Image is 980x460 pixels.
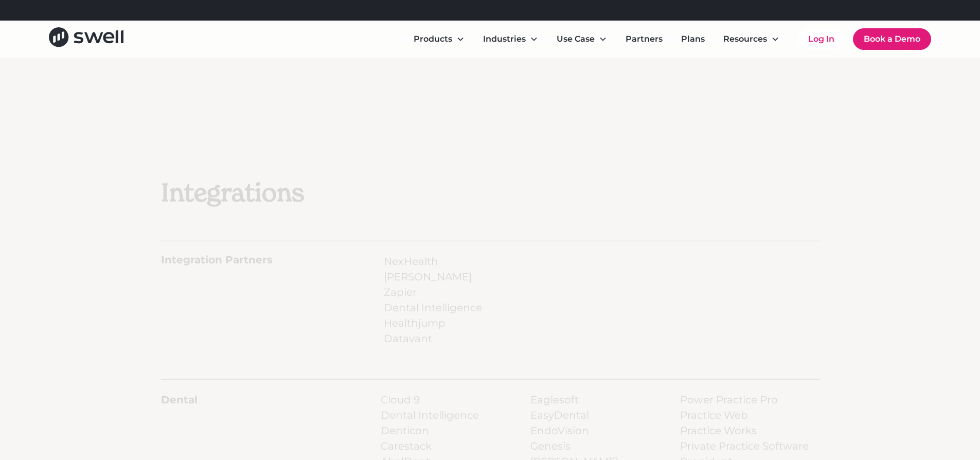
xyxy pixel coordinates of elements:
a: Book a Demo [853,28,931,50]
div: Resources [723,33,767,45]
a: Log In [798,29,845,49]
div: Use Case [557,33,595,45]
a: Partners [617,29,671,49]
div: Products [405,29,473,49]
p: NexHealth [PERSON_NAME] Zapier Dental Intelligence Healthjump Datavant [384,253,482,346]
a: Plans [673,29,713,49]
div: Industries [483,33,526,45]
div: Products [414,33,452,45]
div: Resources [715,29,788,49]
h2: Integrations [161,178,556,208]
h3: Integration Partners [161,253,273,266]
div: Use Case [548,29,615,49]
div: Industries [475,29,546,49]
a: home [49,27,123,50]
div: Dental [161,392,198,407]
